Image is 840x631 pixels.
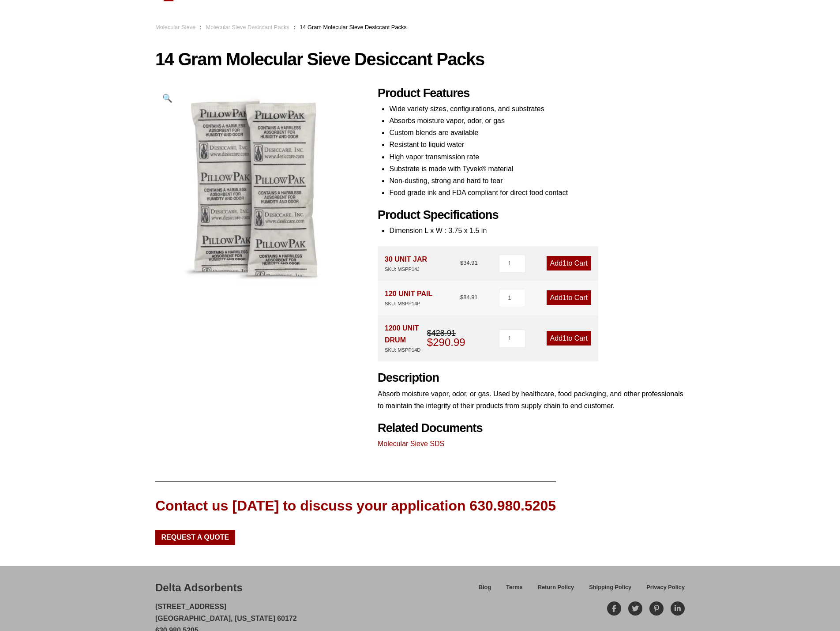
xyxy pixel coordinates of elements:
a: Return Policy [530,582,582,598]
span: 🔍 [162,94,172,103]
h2: Product Specifications [378,208,685,222]
span: $ [427,336,433,348]
li: Resistant to liquid water [389,139,685,150]
a: Privacy Policy [639,582,685,598]
div: SKU: MSPP14D [385,346,427,354]
span: Shipping Policy [589,585,631,590]
div: 1200 UNIT DRUM [385,322,427,354]
div: 120 UNIT PAIL [385,288,432,308]
span: 1 [562,259,566,267]
a: View full-screen image gallery [155,86,180,110]
li: Food grade ink and FDA compliant for direct food contact [389,187,685,199]
li: Non-dusting, strong and hard to tear [389,175,685,187]
a: Molecular Sieve [155,24,195,30]
span: 1 [562,294,566,301]
a: Add1to Cart [547,290,591,305]
div: Contact us [DATE] to discuss your application 630.980.5205 [155,496,556,516]
div: Delta Adsorbents [155,580,243,595]
span: $ [460,259,463,266]
li: Wide variety sizes, configurations, and substrates [389,103,685,115]
span: : [200,24,202,30]
span: $ [427,329,431,338]
span: Privacy Policy [646,585,685,590]
span: Request a Quote [161,534,229,541]
h1: 14 Gram Molecular Sieve Desiccant Packs [155,50,685,68]
li: Absorbs moisture vapor, odor, or gas [389,115,685,127]
li: Dimension L x W : 3.75 x 1.5 in [389,225,685,237]
h2: Description [378,371,685,385]
a: Add1to Cart [547,256,591,270]
a: Shipping Policy [581,582,639,598]
span: Terms [506,585,522,590]
span: Return Policy [538,585,574,590]
span: : [294,24,296,30]
span: Blog [479,585,491,590]
bdi: 428.91 [427,329,456,338]
div: 30 UNIT JAR [385,253,427,274]
span: 1 [562,334,566,342]
bdi: 290.99 [427,336,465,348]
p: Absorb moisture vapor, odor, or gas. Used by healthcare, food packaging, and other professionals ... [378,388,685,412]
div: SKU: MSPP14J [385,265,427,274]
a: Blog [471,582,499,598]
li: High vapor transmission rate [389,151,685,163]
h2: Product Features [378,86,685,101]
li: Custom blends are available [389,127,685,139]
a: Terms [499,582,530,598]
span: $ [460,294,463,300]
bdi: 84.91 [460,294,478,300]
a: Molecular Sieve Desiccant Packs [206,24,289,30]
li: Substrate is made with Tyvek® material [389,163,685,175]
a: Molecular Sieve SDS [378,440,444,447]
span: 14 Gram Molecular Sieve Desiccant Packs [300,24,407,30]
bdi: 34.91 [460,259,478,266]
a: Add1to Cart [547,331,591,346]
div: SKU: MSPP14P [385,300,432,308]
a: Request a Quote [155,530,235,545]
